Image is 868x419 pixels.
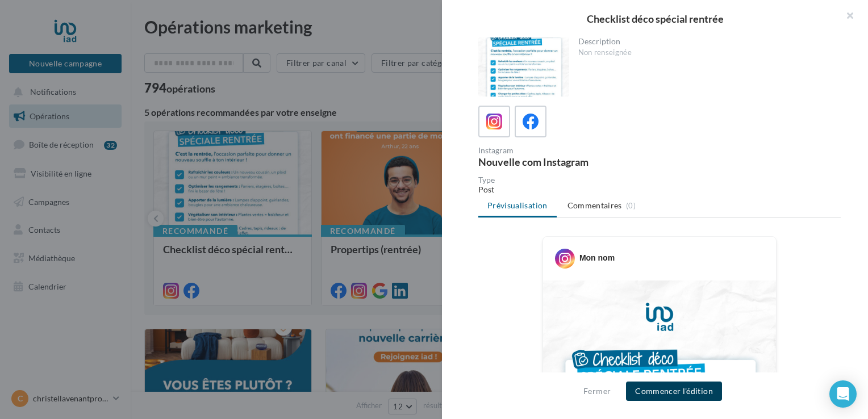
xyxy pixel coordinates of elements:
div: Instagram [478,146,655,154]
div: Non renseignée [578,48,832,58]
div: Open Intercom Messenger [829,380,857,408]
span: (0) [626,201,636,210]
div: Checklist déco spécial rentrée [460,14,850,24]
div: Description [578,37,832,45]
div: Nouvelle com Instagram [478,157,655,167]
div: Post [478,184,841,195]
div: Mon nom [579,252,615,263]
button: Fermer [579,384,615,398]
div: Type [478,176,841,184]
button: Commencer l'édition [626,382,722,401]
span: Commentaires [567,200,622,211]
